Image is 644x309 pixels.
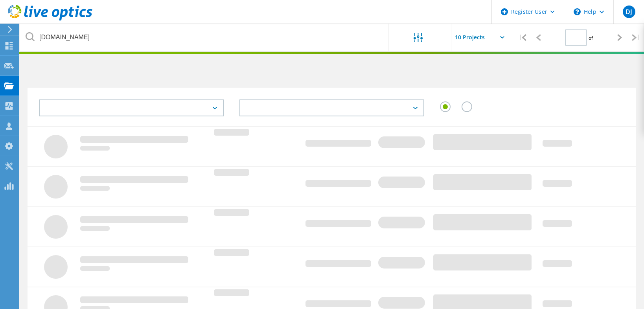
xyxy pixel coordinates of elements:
span: of [589,35,593,41]
input: undefined [20,24,389,51]
div: | [628,24,644,51]
svg: \n [574,8,581,15]
span: DJ [626,9,632,15]
div: | [514,24,530,51]
a: Live Optics Dashboard [8,17,92,22]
